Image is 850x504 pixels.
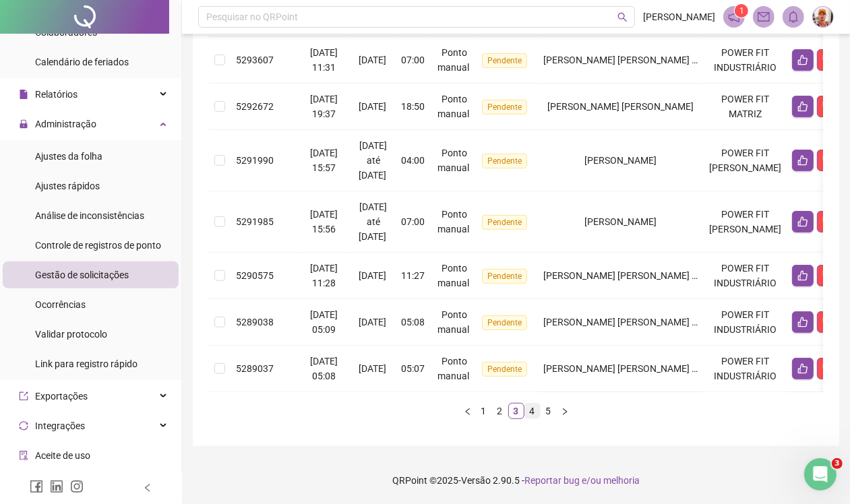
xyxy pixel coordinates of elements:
span: export [19,391,28,401]
span: audit [19,451,28,460]
span: 5290575 [236,270,274,281]
span: Calendário de feriados [35,57,129,67]
td: POWER FIT INDUSTRIÁRIO [704,37,787,84]
li: 2 [492,403,508,419]
span: [PERSON_NAME] [PERSON_NAME] LIMA [543,55,714,65]
sup: 1 [735,4,748,18]
span: [DATE] 11:31 [310,47,338,73]
span: 18:50 [401,101,425,112]
span: 3 [832,458,843,469]
span: 5289037 [236,363,274,374]
span: [PERSON_NAME] [PERSON_NAME] LIMA [543,270,714,281]
span: Link para registro rápido [35,358,138,369]
li: 3 [508,403,524,419]
span: Análise de inconsistências [35,210,144,221]
span: [PERSON_NAME] [PERSON_NAME] [548,101,694,112]
span: right [561,408,569,416]
span: [DATE] 11:28 [310,263,338,288]
span: dislike [822,270,833,281]
footer: QRPoint © 2025 - 2.90.5 - [182,457,850,504]
span: Ponto manual [437,263,469,288]
span: Ocorrências [35,299,86,310]
span: Ajustes da folha [35,151,102,162]
span: [DATE] 19:37 [310,94,338,119]
span: Gestão de solicitações [35,270,129,280]
span: 1 [739,6,744,15]
iframe: Intercom live chat [804,458,837,491]
span: Ponto manual [437,356,469,381]
span: search [617,12,628,22]
span: [DATE] 05:09 [310,309,338,335]
span: [PERSON_NAME] [585,155,657,166]
span: Ponto manual [437,148,469,173]
a: 2 [493,404,508,418]
span: [DATE] [359,55,386,65]
span: [PERSON_NAME] [PERSON_NAME] LIMA [543,363,714,374]
span: Integrações [35,420,85,431]
li: 4 [524,403,541,419]
span: Versão [461,475,491,486]
span: Administração [35,119,96,129]
span: Reportar bug e/ou melhoria [524,475,640,486]
span: Ponto manual [437,209,469,234]
span: left [464,408,472,416]
span: [DATE] 15:56 [310,209,338,234]
span: 5293607 [236,55,274,65]
span: [DATE] até [DATE] [359,140,388,181]
span: Ponto manual [437,309,469,335]
span: Aceite de uso [35,450,90,461]
span: dislike [822,101,833,112]
a: 5 [541,404,556,418]
span: dislike [822,317,833,327]
span: [DATE] [359,363,386,374]
span: [DATE] [359,270,386,281]
td: POWER FIT INDUSTRIÁRIO [704,299,787,346]
span: 11:27 [401,270,425,281]
span: like [797,55,808,65]
span: like [797,216,808,227]
button: right [557,403,573,419]
span: linkedin [50,480,63,493]
span: [PERSON_NAME] [PERSON_NAME] LIMA [543,317,714,327]
span: 04:00 [401,155,425,166]
span: like [797,317,808,327]
span: lock [19,119,28,129]
li: Próxima página [557,403,573,419]
button: left [460,403,476,419]
span: 07:00 [401,55,425,65]
img: 58075 [813,7,833,27]
td: POWER FIT MATRIZ [704,84,787,130]
span: 5289038 [236,317,274,327]
span: 5292672 [236,101,274,112]
span: 07:00 [401,216,425,227]
span: Ponto manual [437,47,469,73]
span: [DATE] 15:57 [310,148,338,173]
span: Validar protocolo [35,329,107,340]
a: 3 [509,404,524,418]
span: Pendente [482,362,527,377]
span: file [19,90,28,99]
span: bell [787,11,799,23]
td: POWER FIT INDUSTRIÁRIO [704,253,787,299]
span: Pendente [482,215,527,230]
span: dislike [822,55,833,65]
span: 5291985 [236,216,274,227]
span: like [797,270,808,281]
span: Pendente [482,269,527,284]
span: [DATE] [359,101,386,112]
span: [PERSON_NAME] [585,216,657,227]
span: Exportações [35,391,88,402]
span: Pendente [482,154,527,168]
span: Ponto manual [437,94,469,119]
span: notification [728,11,740,23]
span: [DATE] [359,317,386,327]
li: 1 [476,403,492,419]
span: sync [19,421,28,431]
a: 1 [477,404,491,418]
span: [PERSON_NAME] [643,9,715,24]
span: Ajustes rápidos [35,181,100,191]
span: instagram [70,480,84,493]
span: 5291990 [236,155,274,166]
li: Página anterior [460,403,476,419]
td: POWER FIT [PERSON_NAME] [704,130,787,191]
